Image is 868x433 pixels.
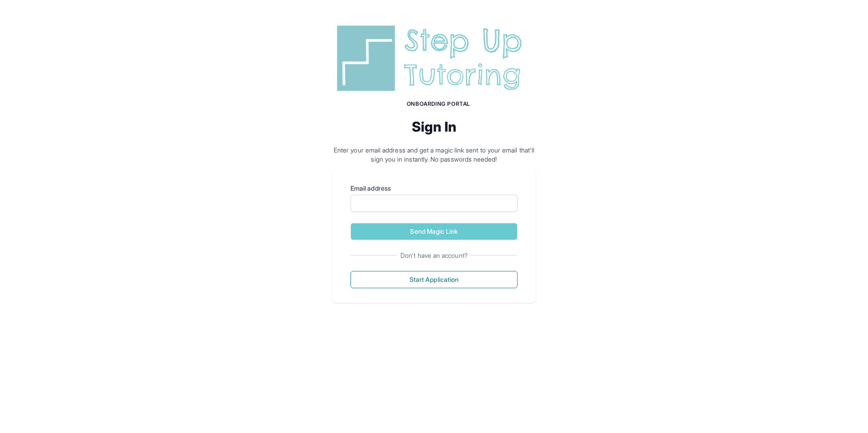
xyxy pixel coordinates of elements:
p: Enter your email address and get a magic link sent to your email that'll sign you in instantly. N... [332,146,536,164]
button: Send Magic Link [350,223,518,240]
img: Step Up Tutoring horizontal logo [332,22,536,95]
h2: Sign In [332,118,536,135]
button: Start Application [350,271,518,288]
label: Email address [350,184,518,193]
h1: Onboarding Portal [341,100,536,108]
span: Don't have an account? [397,251,471,260]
